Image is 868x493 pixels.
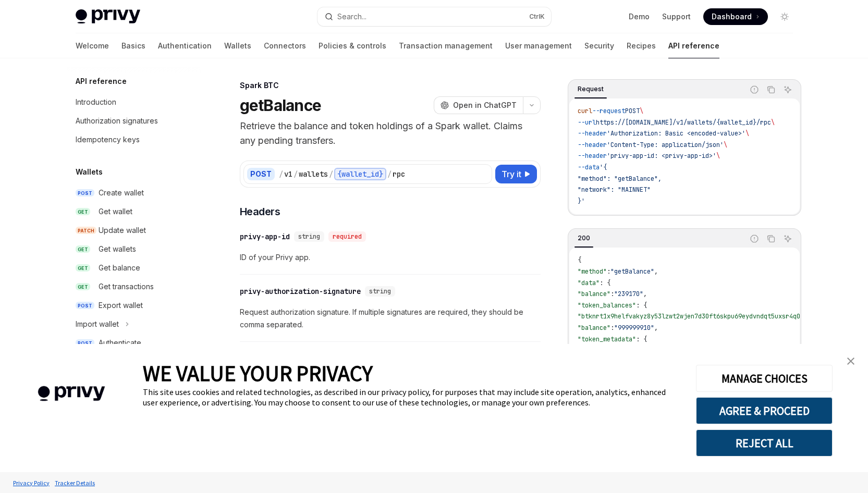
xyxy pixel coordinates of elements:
span: }' [578,197,585,205]
span: \ [745,129,749,138]
button: Toggle Import wallet section [67,315,201,334]
div: Get wallet [99,205,132,218]
span: GET [76,264,90,272]
span: "method": "getBalance", [578,175,662,183]
a: Policies & controls [319,33,386,58]
span: curl [578,107,592,115]
span: string [369,287,391,295]
div: / [279,169,283,179]
div: Request [574,83,607,95]
span: Try it [502,168,521,180]
span: 'privy-app-id: <privy-app-id>' [607,152,716,160]
span: : { [636,335,647,343]
a: Idempotency keys [67,130,201,149]
a: POSTExport wallet [67,296,201,315]
a: Wallets [224,33,251,58]
div: Create wallet [99,187,144,199]
div: Spark BTC [240,80,541,91]
span: --header [578,141,607,149]
button: Report incorrect code [748,83,761,96]
span: POST [76,302,94,310]
span: Ctrl K [529,13,545,21]
span: '{ [600,163,607,171]
span: PATCH [76,227,96,235]
a: Authentication [158,33,212,58]
span: \ [724,141,727,149]
span: "balance" [578,290,610,298]
button: Report incorrect code [748,232,761,245]
span: Dashboard [712,11,752,22]
a: GETGet wallet [67,202,201,221]
button: Copy the contents from the code block [764,83,778,96]
span: "999999910" [614,324,654,332]
button: Open search [317,7,551,26]
span: --data [578,163,600,171]
button: REJECT ALL [696,429,833,457]
p: Retrieve the balance and token holdings of a Spark wallet. Claims any pending transfers. [240,119,541,148]
a: GETGet wallets [67,240,201,258]
a: User management [505,33,572,58]
div: / [294,169,298,179]
a: Basics [121,33,145,58]
span: ID of your Privy app. [240,251,541,264]
span: : [607,267,610,276]
div: 200 [574,232,593,244]
span: "balance" [578,324,610,332]
a: API reference [668,33,719,58]
span: POST [76,339,94,347]
span: --url [578,118,596,127]
span: { [578,256,581,264]
span: "btknrt1x9helfvakyz8y53lzwt2wjen7d30ft6skpu69eydvndqt5uxsr4q0zvugn" [578,312,822,321]
div: required [328,231,366,242]
span: POST [76,189,94,197]
button: Try it [495,165,537,183]
div: Idempotency keys [76,133,140,146]
a: Welcome [76,33,109,58]
div: Get transactions [99,280,154,293]
div: wallets [299,169,328,179]
a: GETGet balance [67,258,201,277]
span: Open in ChatGPT [453,100,517,110]
span: Request authorization signature. If multiple signatures are required, they should be comma separa... [240,306,541,331]
span: , [654,324,658,332]
span: \ [640,107,643,115]
a: POSTAuthenticate [67,334,201,352]
span: \ [771,118,775,127]
div: Get wallets [99,243,136,255]
img: close banner [847,358,854,365]
a: GETGet transactions [67,277,201,296]
div: Import wallet [76,318,119,330]
img: light logo [76,9,140,24]
span: "network": "MAINNET" [578,186,651,194]
a: close banner [840,351,861,372]
span: "239170" [614,290,643,298]
span: : { [600,279,610,287]
a: Authorization signatures [67,112,201,130]
button: Ask AI [781,83,794,96]
span: "token_metadata" [578,335,636,343]
a: Support [662,11,691,22]
div: privy-app-id [240,231,290,242]
div: Search... [337,10,366,23]
span: --request [592,107,625,115]
button: Ask AI [781,232,794,245]
div: / [387,169,392,179]
span: https://[DOMAIN_NAME]/v1/wallets/{wallet_id}/rpc [596,118,771,127]
a: Privacy Policy [10,474,52,492]
a: Tracker Details [52,474,97,492]
div: Authorization signatures [76,115,158,127]
a: Introduction [67,93,201,112]
button: AGREE & PROCEED [696,397,833,424]
button: MANAGE CHOICES [696,365,833,392]
a: Dashboard [703,8,768,25]
span: "method" [578,267,607,276]
a: Connectors [264,33,306,58]
div: Introduction [76,96,116,108]
button: Toggle dark mode [776,8,793,25]
span: "getBalance" [610,267,654,276]
h5: API reference [76,75,127,88]
div: / [329,169,333,179]
a: Recipes [627,33,656,58]
span: \ [716,152,720,160]
div: privy-authorization-signature [240,286,361,297]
